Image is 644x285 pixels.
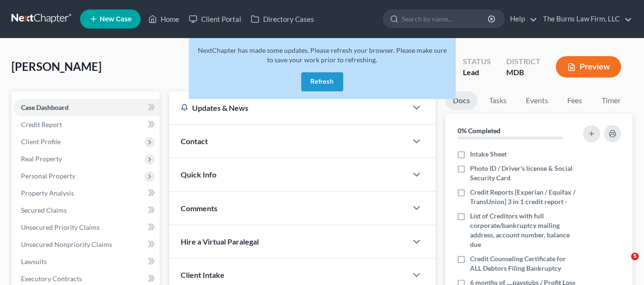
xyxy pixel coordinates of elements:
[100,16,132,23] span: New Case
[594,91,628,110] a: Timer
[13,185,160,202] a: Property Analysis
[538,10,632,28] a: The Burns Law Firm, LLC
[518,91,556,110] a: Events
[13,99,160,116] a: Case Dashboard
[143,10,184,28] a: Home
[13,253,160,270] a: Lawsuits
[470,211,578,249] span: List of Creditors with full corporate/bankruptcy mailing address, account number, balance due
[631,253,639,260] span: 5
[13,236,160,253] a: Unsecured Nonpriority Claims
[21,275,82,283] span: Executory Contracts
[181,237,259,246] span: Hire a Virtual Paralegal
[21,138,61,146] span: Client Profile
[470,164,578,183] span: Photo ID / Driver's license & Social Security Card
[21,257,47,265] span: Lawsuits
[181,204,217,213] span: Comments
[481,91,514,110] a: Tasks
[184,10,246,28] a: Client Portal
[445,91,478,110] a: Docs
[13,219,160,236] a: Unsecured Priority Claims
[470,254,578,273] span: Credit Counseling Certificate for ALL Debtors Filing Bankruptcy
[21,155,62,163] span: Real Property
[612,253,634,275] iframe: Intercom live chat
[13,116,160,133] a: Credit Report
[506,56,541,67] div: District
[21,223,100,231] span: Unsecured Priority Claims
[11,59,102,73] span: [PERSON_NAME]
[21,189,74,197] span: Property Analysis
[13,202,160,219] a: Secured Claims
[21,103,69,111] span: Case Dashboard
[181,270,225,279] span: Client Intake
[470,187,578,206] span: Credit Reports [Experian / Equifax / TransUnion] 3 in 1 credit report -
[463,67,491,78] div: Lead
[506,67,541,78] div: MDB
[556,56,621,78] button: Preview
[246,10,319,28] a: Directory Cases
[505,10,537,28] a: Help
[463,56,491,67] div: Status
[181,170,216,179] span: Quick Info
[21,120,62,128] span: Credit Report
[470,149,507,159] span: Intake Sheet
[21,240,112,248] span: Unsecured Nonpriority Claims
[181,103,396,113] div: Updates & News
[21,206,67,214] span: Secured Claims
[560,91,590,110] a: Fees
[402,10,489,28] input: Search by name...
[198,46,447,64] span: NextChapter has made some updates. Please refresh your browser. Please make sure to save your wor...
[21,172,75,180] span: Personal Property
[181,137,208,146] span: Contact
[458,127,501,135] strong: 0% Completed
[301,72,343,91] button: Refresh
